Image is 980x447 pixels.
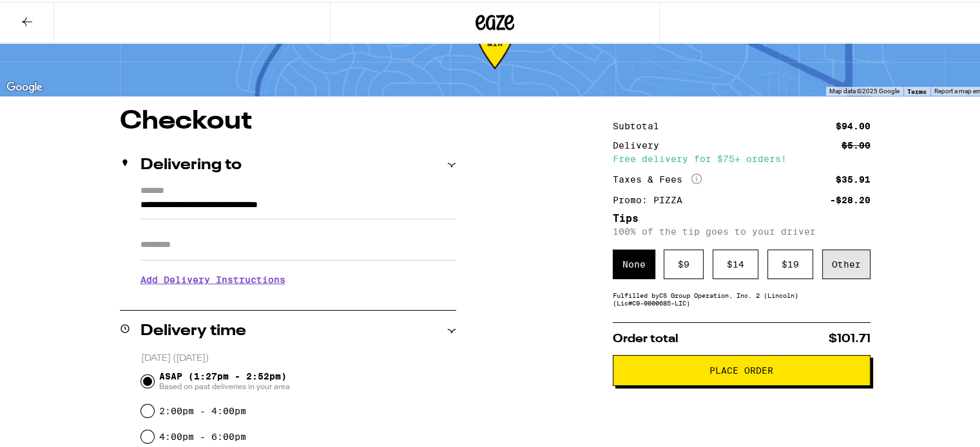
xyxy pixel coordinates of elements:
p: We'll contact you at when we arrive [140,293,456,303]
p: 100% of the tip goes to your driver [613,224,870,235]
span: ASAP (1:27pm - 2:52pm) [159,369,290,390]
div: $5.00 [841,139,870,148]
span: Based on past deliveries in your area [159,379,290,390]
span: Map data ©2025 Google [829,86,899,93]
span: Place Order [709,364,773,373]
h3: Add Delivery Instructions [140,263,456,293]
img: Google [3,77,46,94]
h5: Tips [613,212,870,222]
div: Free delivery for $75+ orders! [613,152,870,161]
button: Place Order [613,353,870,384]
label: 2:00pm - 4:00pm [159,404,246,414]
h1: Checkout [120,107,456,132]
label: 4:00pm - 6:00pm [159,430,246,440]
p: [DATE] ([DATE]) [141,351,456,363]
div: Fulfilled by CS Group Operation, Inc. 2 (Lincoln) (Lic# C9-0000685-LIC ) [613,289,870,305]
div: Subtotal [613,120,668,129]
h2: Delivery time [140,322,246,337]
span: $101.71 [829,331,870,343]
div: -$28.20 [830,194,870,203]
div: $ 19 [767,248,813,277]
div: None [613,248,655,277]
span: Order total [613,331,678,343]
a: Open this area in Google Maps (opens a new window) [3,77,46,94]
div: Taxes & Fees [613,172,702,183]
a: Terms [907,86,927,93]
div: $ 14 [713,248,758,277]
div: $35.91 [836,173,870,182]
div: $ 9 [664,248,704,277]
div: $94.00 [836,120,870,129]
div: 80-165 min [477,29,512,77]
h2: Delivering to [140,156,242,171]
div: Promo: PIZZA [613,194,691,203]
div: Other [822,248,870,277]
div: Delivery [613,139,668,148]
